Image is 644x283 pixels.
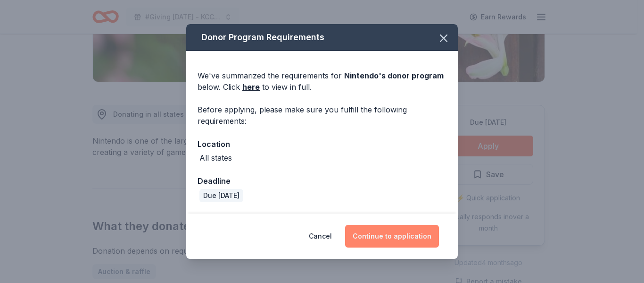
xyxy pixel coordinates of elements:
[344,71,444,80] span: Nintendo 's donor program
[198,138,446,150] div: Location
[186,24,458,51] div: Donor Program Requirements
[199,189,243,202] div: Due [DATE]
[199,152,232,163] div: All states
[198,175,446,187] div: Deadline
[309,225,332,248] button: Cancel
[198,104,446,127] div: Before applying, please make sure you fulfill the following requirements:
[345,225,439,248] button: Continue to application
[198,70,446,93] div: We've summarized the requirements for below. Click to view in full.
[242,81,260,93] a: here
